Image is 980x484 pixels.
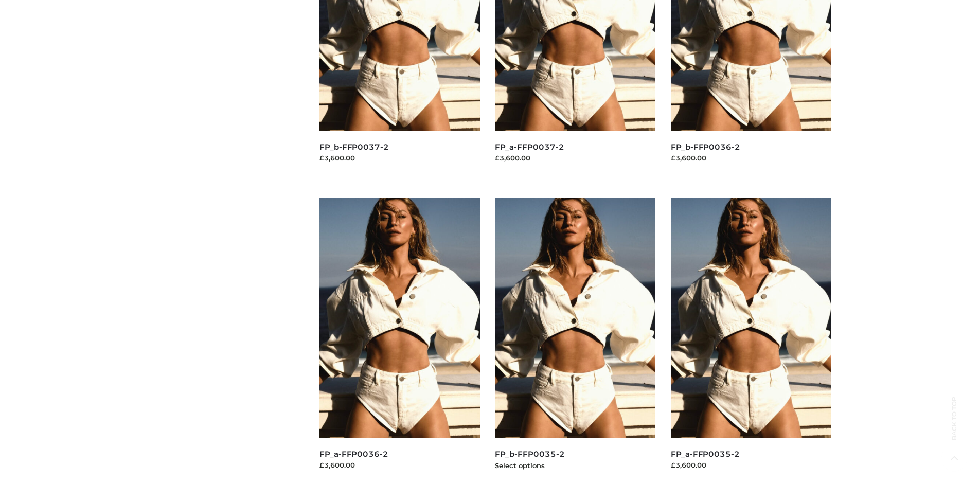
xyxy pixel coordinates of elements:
a: FP_b-FFP0035-2 [495,449,564,459]
a: FP_b-FFP0037-2 [319,142,389,152]
a: FP_b-FFP0036-2 [671,142,740,152]
div: £3,600.00 [671,153,831,163]
div: £3,600.00 [495,153,655,163]
a: Select options [495,461,545,470]
a: FP_a-FFP0035-2 [671,449,740,459]
a: FP_a-FFP0036-2 [319,449,388,459]
div: £3,600.00 [319,153,480,163]
div: £3,600.00 [671,460,831,470]
span: Back to top [941,415,967,440]
a: FP_a-FFP0037-2 [495,142,564,152]
div: £3,600.00 [319,460,480,470]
